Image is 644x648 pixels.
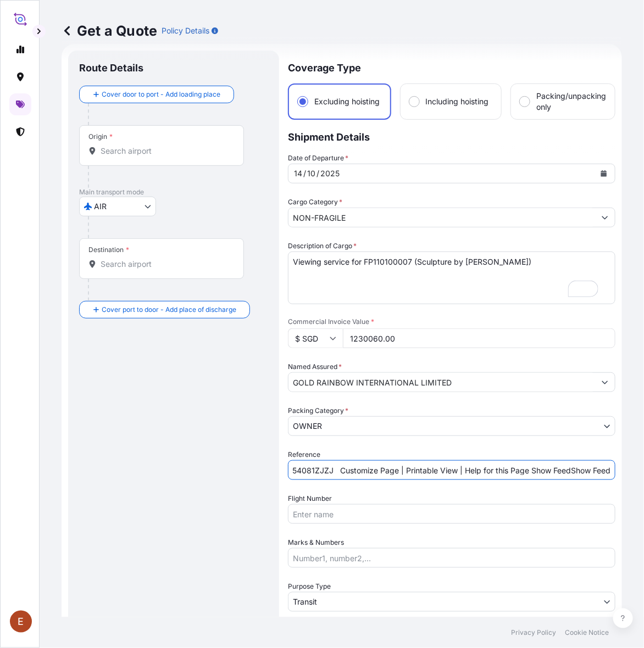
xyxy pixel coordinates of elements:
div: month, [306,167,317,180]
label: Cargo Category [288,197,342,208]
span: E [18,616,24,627]
span: Cover door to port - Add loading place [102,89,220,100]
button: Cover door to port - Add loading place [79,86,234,103]
a: Privacy Policy [511,628,556,637]
span: Commercial Invoice Value [288,317,615,326]
input: Packing/unpacking only [520,97,530,107]
div: / [317,167,319,180]
span: Excluding hoisting [314,96,380,107]
button: Calendar [595,165,613,182]
textarea: To enrich screen reader interactions, please activate Accessibility in Grammarly extension settings [288,252,615,304]
input: Including hoisting [409,97,419,107]
label: Marks & Numbers [288,537,344,548]
span: Date of Departure [288,153,348,164]
label: Flight Number [288,493,332,504]
button: Show suggestions [595,208,615,227]
div: Origin [88,132,113,141]
span: OWNER [293,421,322,432]
input: Origin [101,146,230,157]
span: Packing Category [288,405,348,416]
span: Cover port to door - Add place of discharge [102,304,236,315]
a: Cookie Notice [565,628,609,637]
input: Select a commodity type [288,208,595,227]
span: Including hoisting [426,96,489,107]
label: Named Assured [288,361,342,372]
p: Shipment Details [288,120,615,153]
div: day, [293,167,303,180]
label: Description of Cargo [288,241,357,252]
p: Get a Quote [62,22,157,40]
label: Reference [288,449,320,460]
button: OWNER [288,416,615,436]
p: Main transport mode [79,188,268,197]
button: Show suggestions [595,372,615,392]
div: / [303,167,306,180]
span: Transit [293,596,317,607]
input: Type amount [343,328,615,348]
button: Select transport [79,197,156,216]
p: Policy Details [162,25,209,36]
div: Destination [88,245,129,254]
input: Your internal reference [288,460,615,480]
p: Coverage Type [288,51,615,83]
input: Number1, number2,... [288,548,615,568]
p: Route Details [79,62,143,75]
span: AIR [94,201,107,212]
button: Cover port to door - Add place of discharge [79,301,250,319]
input: Enter name [288,504,615,524]
input: Destination [101,259,230,270]
span: Packing/unpacking only [536,91,606,113]
span: Purpose Type [288,581,331,592]
div: year, [319,167,341,180]
button: Transit [288,592,615,612]
input: Excluding hoisting [298,97,308,107]
input: Full name [288,372,595,392]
